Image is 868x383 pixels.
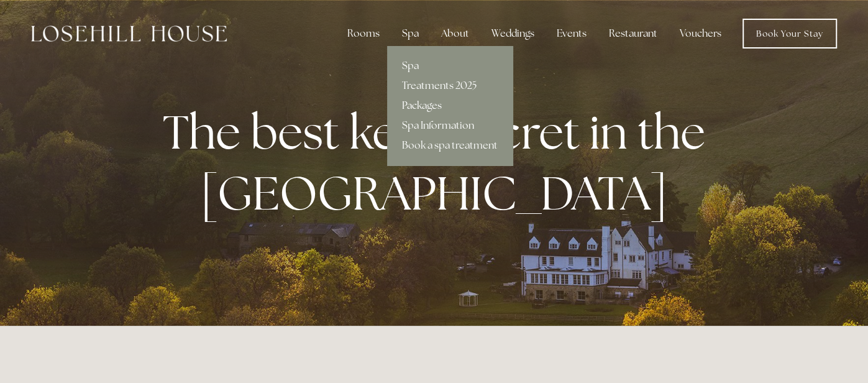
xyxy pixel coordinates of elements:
[387,116,513,136] a: Spa Information
[337,21,390,46] div: Rooms
[387,56,513,76] a: Spa
[387,76,513,96] a: Treatments 2025
[387,96,513,116] a: Packages
[742,19,837,48] a: Book Your Stay
[482,21,544,46] div: Weddings
[392,21,429,46] div: Spa
[599,21,667,46] div: Restaurant
[163,101,715,223] strong: The best kept secret in the [GEOGRAPHIC_DATA]
[387,136,513,155] a: Book a spa treatment
[547,21,596,46] div: Events
[431,21,479,46] div: About
[670,21,731,46] a: Vouchers
[31,25,227,42] img: Losehill House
